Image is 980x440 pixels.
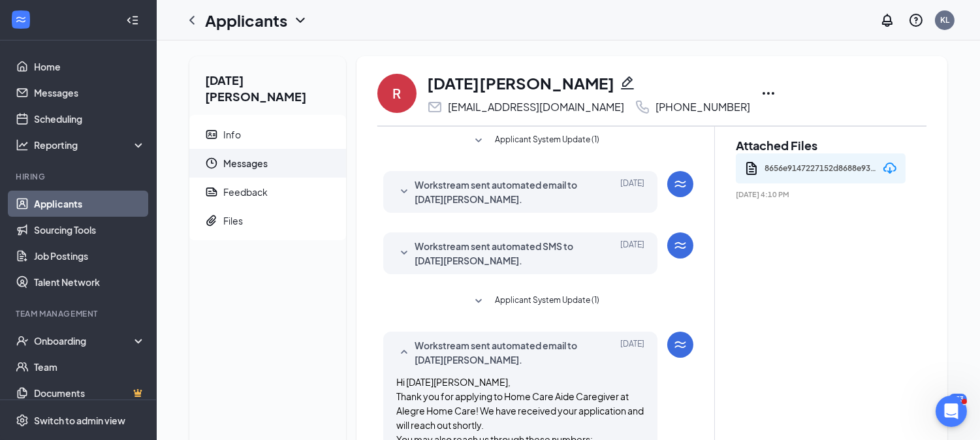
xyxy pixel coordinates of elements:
a: DocumentsCrown [34,380,146,406]
svg: Settings [16,414,29,427]
div: R [393,84,402,102]
h2: [DATE][PERSON_NAME] [189,56,346,115]
span: [DATE] [620,239,644,268]
a: Scheduling [34,106,146,132]
div: 353 [949,394,967,405]
svg: SmallChevronDown [396,184,412,200]
div: Feedback [223,185,268,198]
a: Talent Network [34,269,146,295]
div: Hiring [16,171,143,182]
svg: SmallChevronUp [396,345,412,360]
svg: WorkstreamLogo [14,13,27,26]
svg: SmallChevronDown [471,294,486,309]
svg: SmallChevronDown [471,133,486,149]
a: ContactCardInfo [189,120,346,149]
div: Team Management [16,308,143,319]
a: Job Postings [34,243,146,269]
svg: Phone [635,99,650,115]
h2: Attached Files [736,137,906,153]
span: [DATE] [620,338,644,367]
svg: WorkstreamLogo [672,176,688,192]
svg: ChevronLeft [184,12,200,28]
span: [DATE] 4:10 PM [736,190,906,198]
button: SmallChevronDownApplicant System Update (1) [471,294,599,309]
p: Thank you for applying to Home Care Aide Caregiver at Alegre Home Care! We have received your app... [396,389,644,432]
a: Home [34,54,146,80]
div: Reporting [34,138,146,151]
div: [PHONE_NUMBER] [656,101,750,114]
div: Files [223,214,243,227]
span: Workstream sent automated SMS to [DATE][PERSON_NAME]. [415,239,586,268]
svg: ChevronDown [292,12,308,28]
p: Hi [DATE][PERSON_NAME], [396,375,644,389]
div: 8656e9147227152d8688e933a5467b84.pdf [765,159,879,178]
span: [DATE] [620,178,644,206]
svg: Collapse [126,14,139,27]
svg: Notifications [879,12,895,28]
span: Applicant System Update (1) [495,294,599,309]
svg: Clock [205,157,218,170]
span: Applicant System Update (1) [495,133,599,149]
iframe: Intercom live chat [936,396,967,427]
h1: Applicants [205,9,287,31]
a: PaperclipFiles [189,206,346,235]
svg: Download [882,161,898,176]
svg: SmallChevronDown [396,245,412,261]
svg: Document [744,161,759,176]
div: KL [940,14,949,25]
span: Workstream sent automated email to [DATE][PERSON_NAME]. [415,338,586,367]
svg: WorkstreamLogo [672,337,688,353]
a: Sourcing Tools [34,217,146,243]
svg: Analysis [16,138,29,151]
a: ClockMessages [189,149,346,178]
svg: ContactCard [205,128,218,141]
svg: QuestionInfo [908,12,924,28]
span: Workstream sent automated email to [DATE][PERSON_NAME]. [415,178,586,206]
svg: UserCheck [16,334,29,347]
svg: Paperclip [205,214,218,227]
svg: Report [205,185,218,198]
svg: Email [427,99,443,115]
span: Messages [223,149,336,178]
h1: [DATE][PERSON_NAME] [427,72,614,94]
svg: WorkstreamLogo [672,238,688,253]
div: Info [223,128,241,141]
div: Switch to admin view [34,414,125,427]
svg: Pencil [620,75,635,91]
svg: Ellipses [761,86,776,101]
button: SmallChevronDownApplicant System Update (1) [471,133,599,149]
a: Messages [34,80,146,106]
a: Applicants [34,191,146,217]
div: Onboarding [34,334,134,347]
a: Team [34,354,146,380]
a: ReportFeedback [189,178,346,206]
div: [EMAIL_ADDRESS][DOMAIN_NAME] [448,101,624,114]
